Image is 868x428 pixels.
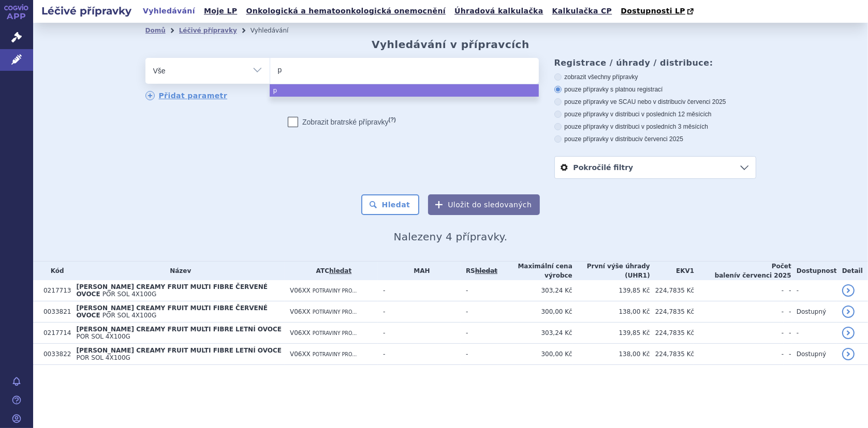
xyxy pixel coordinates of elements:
[791,280,837,301] td: -
[313,351,357,357] span: POTRAVINY PRO...
[621,7,685,15] span: Dostupnosti LP
[313,330,357,336] span: POTRAVINY PRO...
[650,301,695,323] td: 224,7835 Kč
[640,135,683,143] span: v červenci 2025
[554,73,756,81] label: zobrazit všechny přípravky
[378,344,461,365] td: -
[38,323,71,344] td: 0217714
[784,280,791,301] td: -
[76,326,282,333] span: [PERSON_NAME] CREAMY FRUIT MULTI FIBRE LETNÍ OVOCE
[76,354,130,361] span: POR SOL 4X100G
[361,194,420,215] button: Hledat
[650,262,695,280] th: EKV1
[71,262,285,280] th: Název
[389,116,396,123] abbr: (?)
[102,312,156,319] span: POR SOL 4X100G
[694,323,784,344] td: -
[694,262,791,280] th: Počet balení
[76,283,268,298] span: [PERSON_NAME] CREAMY FRUIT MULTI FIBRE ČERVENÉ OVOCE
[842,327,855,339] a: detail
[38,344,71,365] td: 0033822
[572,280,650,301] td: 139,85 Kč
[694,280,784,301] td: -
[201,4,240,18] a: Moje LP
[38,301,71,323] td: 0033821
[497,301,572,323] td: 300,00 Kč
[461,344,497,365] td: -
[497,344,572,365] td: 300,00 Kč
[394,231,508,243] span: Nalezeny 4 přípravky.
[572,344,650,365] td: 138,00 Kč
[179,27,237,34] a: Léčivé přípravky
[497,323,572,344] td: 303,24 Kč
[791,262,837,280] th: Dostupnost
[736,272,791,279] span: v červenci 2025
[378,323,461,344] td: -
[694,301,784,323] td: -
[461,323,497,344] td: -
[650,280,695,301] td: 224,7835 Kč
[290,329,311,337] span: V06XX
[572,262,650,280] th: První výše úhrady (UHR1)
[461,280,497,301] td: -
[461,262,497,280] th: RS
[372,38,529,51] h2: Vyhledávání v přípravcích
[791,344,837,365] td: Dostupný
[76,333,130,340] span: POR SOL 4X100G
[650,323,695,344] td: 224,7835 Kč
[76,304,268,319] span: [PERSON_NAME] CREAMY FRUIT MULTI FIBRE ČERVENÉ OVOCE
[784,323,791,344] td: -
[554,110,756,118] label: pouze přípravky v distribuci v posledních 12 měsících
[38,280,71,301] td: 0217713
[554,98,756,106] label: pouze přípravky ve SCAU nebo v distribuci
[313,288,357,294] span: POTRAVINY PRO...
[617,4,699,19] a: Dostupnosti LP
[102,291,156,298] span: POR SOL 4X100G
[555,157,756,178] a: Pokročilé filtry
[461,301,497,323] td: -
[683,98,726,105] span: v červenci 2025
[554,135,756,143] label: pouze přípravky v distribuci
[270,84,538,97] li: p
[145,27,166,34] a: Domů
[251,23,302,38] li: Vyhledávání
[784,301,791,323] td: -
[290,287,311,294] span: V06XX
[145,91,228,100] a: Přidat parametr
[554,58,756,68] h3: Registrace / úhrady / distribuce:
[572,323,650,344] td: 139,85 Kč
[554,123,756,131] label: pouze přípravky v distribuci v posledních 3 měsících
[784,344,791,365] td: -
[837,262,868,280] th: Detail
[842,348,855,360] a: detail
[140,4,198,18] a: Vyhledávání
[33,4,140,18] h2: Léčivé přípravky
[451,4,547,18] a: Úhradová kalkulačka
[554,85,756,94] label: pouze přípravky s platnou registrací
[497,280,572,301] td: 303,24 Kč
[572,301,650,323] td: 138,00 Kč
[791,301,837,323] td: Dostupný
[329,267,351,274] a: hledat
[428,194,540,215] button: Uložit do sledovaných
[549,4,615,18] a: Kalkulačka CP
[694,344,784,365] td: -
[288,117,396,127] label: Zobrazit bratrské přípravky
[76,347,282,354] span: [PERSON_NAME] CREAMY FRUIT MULTI FIBRE LETNÍ OVOCE
[290,308,311,315] span: V06XX
[842,305,855,318] a: detail
[497,262,572,280] th: Maximální cena výrobce
[791,323,837,344] td: -
[38,262,71,280] th: Kód
[290,350,311,358] span: V06XX
[285,262,378,280] th: ATC
[378,280,461,301] td: -
[378,262,461,280] th: MAH
[842,284,855,297] a: detail
[475,267,497,274] a: vyhledávání neobsahuje žádnou platnou referenční skupinu
[313,309,357,315] span: POTRAVINY PRO...
[243,4,449,18] a: Onkologická a hematoonkologická onemocnění
[650,344,695,365] td: 224,7835 Kč
[378,301,461,323] td: -
[475,267,497,274] del: hledat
